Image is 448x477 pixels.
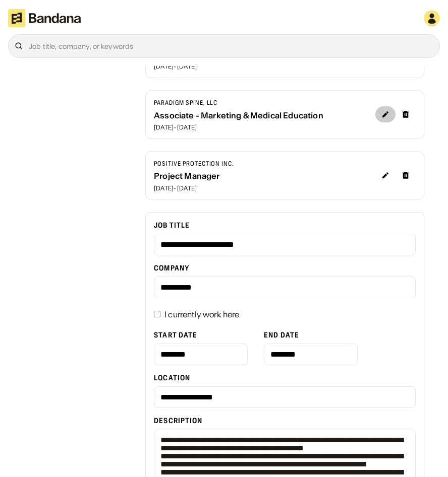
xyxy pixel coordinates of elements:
div: Project Manager [154,171,234,181]
div: Positive Protection Inc. [154,160,234,168]
img: Bandana logotype [8,9,81,27]
div: Description [154,416,416,425]
div: Company [154,263,416,272]
div: Paradigm Spine, LLC [154,99,323,107]
div: Job title, company, or keywords [29,42,433,50]
div: Job Title [154,221,416,230]
div: Associate - Marketing & Medical Education [154,111,323,120]
div: I currently work here [164,310,239,318]
div: Location [154,373,416,382]
div: [DATE] - [DATE] [154,185,234,191]
div: Start Date [154,330,248,339]
div: End Date [264,330,358,339]
div: [DATE] - [DATE] [154,63,298,70]
div: [DATE] - [DATE] [154,124,323,130]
